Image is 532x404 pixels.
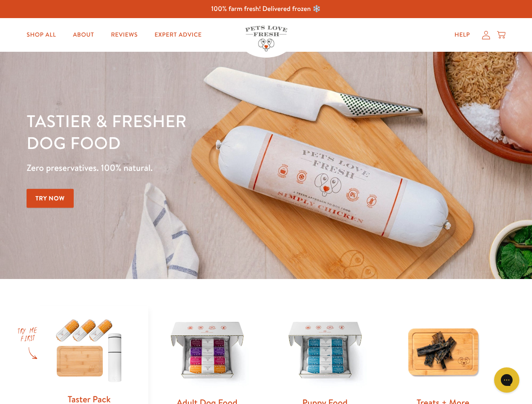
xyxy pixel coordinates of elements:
[245,26,287,51] img: Pets Love Fresh
[448,27,477,43] a: Help
[27,110,346,154] h1: Tastier & fresher dog food
[148,27,209,43] a: Expert Advice
[104,27,144,43] a: Reviews
[27,160,346,175] p: Zero preservatives. 100% natural.
[66,27,101,43] a: About
[20,27,63,43] a: Shop All
[27,189,74,208] a: Try Now
[490,364,524,396] iframe: Gorgias live chat messenger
